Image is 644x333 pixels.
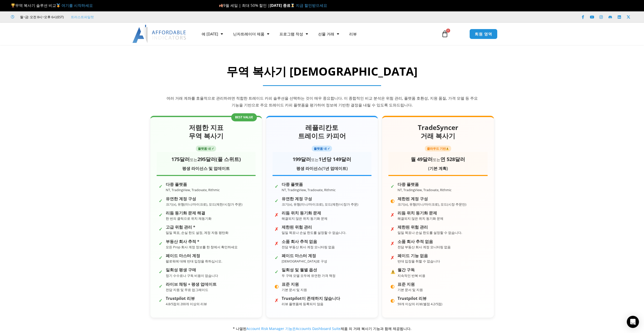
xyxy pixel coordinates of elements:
a: 지금 할인받으세요 [296,3,327,8]
font: 선물 거래 [318,31,334,36]
font: 제한된 위험 관리 [282,224,312,230]
img: LogoAI | 저렴한 지표 – NinjaTrader [132,25,187,43]
font: ✗ [390,255,394,261]
font: 무역 복사기 [DEMOGRAPHIC_DATA] [226,63,418,79]
font: 평생 라이선스 및 업데이트 [182,166,230,171]
font: Trustpilot이 존재하지 않습니다 [282,296,340,301]
font: 트레이드 카피어 [298,131,346,140]
font: 전담 부동산 회사 계정 모니터링 없음 [398,245,451,249]
font: 일회성 평생 구매 [166,267,196,273]
font: 연 528달러 [440,156,465,163]
font: 월 49달러 [411,156,433,163]
a: 리뷰 [344,28,362,40]
font: 트러스트파일럿 [71,15,94,19]
font: 에 [DATE] [202,31,218,36]
font: 크기(x), 유형(미니/마이크로), 모드(시장 주문만) [398,202,466,207]
font: ✗ [275,297,278,303]
font: 소품 회사 추적 없음 [398,239,433,244]
a: 트러스트파일럿 [71,14,94,20]
font: 기본 문서 및 지원 [282,287,307,292]
font: 회원 영역 [475,31,492,36]
font: ✓ [275,183,278,189]
font: . [410,326,411,331]
font: ✗ [275,226,278,232]
font: ◐ [390,283,394,289]
font: ✓ [275,198,278,204]
font: ◐ [275,283,279,289]
font: 리듬 동기화 문제 해결 [166,210,205,216]
font: [DEMOGRAPHIC_DATA]로 구성 [282,259,327,263]
font: 프로그램 작성 [279,31,303,36]
font: ◐ [390,297,394,303]
font: 일일 목표, 손실 한도 설정, 계정 자동 평탄화 [166,230,228,235]
a: 선물 거래 [313,28,344,40]
a: Accounts Dashboard Suite [296,326,341,331]
font: 여러 거래 계좌를 효율적으로 관리하려면 적합한 트레이드 카피 솔루션을 선택하는 것이 매우 중요합니다. 이 종합적인 비교 분석은 위험 관리, 플랫폼 호환성, 지원 품질, 가격 ... [167,96,478,108]
font: 일일 목표나 손실 한도를 설정할 수 없습니다. [398,230,462,235]
font: 제한된 위험 관리 [398,224,428,230]
font: NT, TradingView, Tradovate, Rithmic [282,188,336,192]
font: 전담 지원 및 무료 업그레이드 [166,287,208,292]
font: ✓ [159,297,162,303]
font: ✓ [159,226,162,232]
img: ⚠ [446,147,449,150]
font: 닌자트레이더 제품 [233,31,264,36]
font: 리듬 위치 동기화 문제 [282,210,321,216]
font: ✓ [390,183,394,189]
font: 유연한 계정 구성 [166,196,196,202]
a: 회원 영역 [469,29,497,39]
a: 프로그램 작성 [274,28,313,40]
img: 🏆 [11,4,15,7]
font: 0 [447,29,449,32]
font: 해결되지 않은 위치 동기화 문제 [282,216,327,221]
img: 🍂 [219,4,223,7]
font: ✗ [275,240,278,247]
div: 인터콤 메신저 열기 [627,316,639,328]
font: 기본 문서 및 지원 [398,287,423,292]
font: 크기(x), 유형(미니/마이크로), 모드(제한/시장가 주문) [166,202,242,207]
font: ✓ [159,198,162,204]
font: * 나열된 [233,326,246,331]
font: 거래 복사기 [421,131,455,140]
font: 부동산 회사 추적 * [166,239,199,244]
font: 또는 [311,157,319,162]
font: ✓ [275,255,278,261]
font: 1년당 149달러 [319,156,351,163]
font: 두 구매 모델 모두에 유연한 가격 책정 [282,273,336,278]
font: 다중 플랫폼 [282,182,303,187]
font: ✗ [390,212,394,218]
font: 일일 목표나 손실 한도를 설정할 수 없습니다. [282,230,346,235]
a: 0 [434,27,456,41]
font: ✓ [159,183,162,189]
font: 표준 지원 [282,281,299,287]
font: 한 번의 클릭으로 위치 재동기화 [166,216,212,221]
font: ✗ [390,226,394,232]
font: NT, TradingView, Tradovate, Rithmic [166,188,220,192]
font: 정기 수수료나 구독 비용이 없습니다 [166,273,218,278]
font: 크기(x), 유형(미니/마이크로), 모드(제한/시장가 주문) [282,202,358,207]
font: 다중 플랫폼 [398,182,419,187]
font: 또는 [190,157,197,162]
font: TradeSyncer [418,123,458,132]
font: ✓ [159,255,162,261]
font: 59개 이상의 리뷰(별점 4.2/5점) [398,302,442,306]
font: ✓ [159,269,162,275]
a: 여기를 시작하세요 [61,3,93,8]
font: 클라우드 기반 [427,146,446,151]
font: 월~금: 오전 8시~오후 6시(EST) [20,15,64,19]
font: ◐ [390,198,394,204]
font: 페이드 기능 없음 [398,253,428,258]
font: 리뷰 [349,31,357,36]
font: NT, TradingView, Tradovate, Rithmic [398,188,451,192]
font: 일회성 및 월별 옵션 [282,267,317,273]
a: Account Risk Manager 기능은 [246,326,296,331]
font: 표준 지원 [398,281,415,287]
font: 플랫폼 내 ✓ [198,146,214,151]
font: [DATE] 종료 [270,3,290,8]
font: ✓ [275,269,278,275]
font: 4.8/5점의 200개 이상의 리뷰 [166,302,207,306]
font: 리듬 위치 동기화 문제 [398,210,437,216]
